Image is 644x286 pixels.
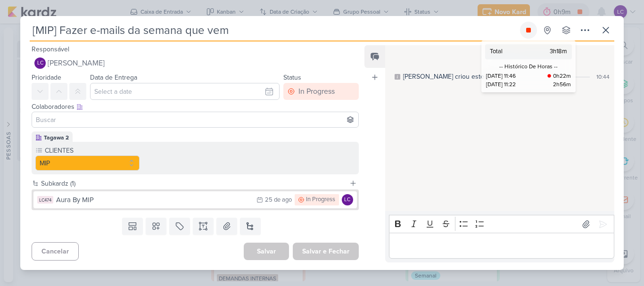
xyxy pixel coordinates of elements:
[553,80,571,89] div: 2h56m
[403,72,499,82] div: [PERSON_NAME] criou este kard
[37,196,53,204] div: LC474
[486,80,551,89] div: [DATE] 11:22
[483,61,574,72] div: -- Histórico De Horas --
[547,74,551,78] img: tracking
[37,61,43,66] p: LC
[553,72,571,80] div: 0h22m
[389,215,614,233] div: Editor toolbar
[32,55,359,72] button: LC [PERSON_NAME]
[283,74,301,82] label: Status
[41,179,346,188] div: Subkardz (1)
[525,26,532,34] div: Parar relógio
[344,197,350,203] p: LC
[486,72,545,80] div: [DATE] 11:46
[44,133,69,142] div: Tagawa 2
[44,146,140,155] label: CLIENTES
[32,74,61,82] label: Prioridade
[33,191,357,208] button: LC474 Aura By MIP 25 de ago In Progress LC
[56,195,252,205] div: Aura By MIP
[34,114,356,125] input: Buscar
[389,233,614,259] div: Editor editing area: main
[48,57,105,69] span: [PERSON_NAME]
[342,194,353,205] div: Laís Costa
[90,83,280,100] input: Select a date
[306,195,335,204] div: In Progress
[32,242,79,261] button: Cancelar
[490,47,550,57] div: Total
[265,197,292,203] div: 25 de ago
[298,86,335,97] div: In Progress
[550,47,567,57] div: 3h18m
[90,74,137,82] label: Data de Entrega
[34,57,46,69] div: Laís Costa
[283,83,359,100] button: In Progress
[30,22,518,39] input: Kard Sem Título
[32,102,359,112] div: Colaboradores
[32,45,69,53] label: Responsável
[596,73,610,81] div: 10:44
[35,155,140,171] button: MIP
